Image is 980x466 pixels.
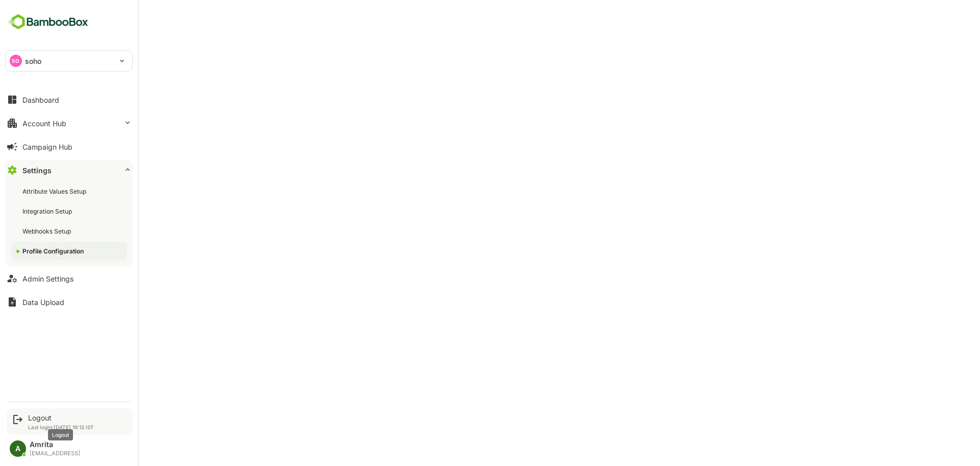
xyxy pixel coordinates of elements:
[22,274,73,283] div: Admin Settings
[25,56,42,66] p: soho
[10,55,22,67] div: SO
[5,12,91,32] img: BambooboxFullLogoMark.5f36c76dfaba33ec1ec1367b70bb1252.svg
[30,450,80,457] div: [EMAIL_ADDRESS]
[5,113,133,133] button: Account Hub
[22,227,73,236] div: Webhooks Setup
[22,166,52,175] div: Settings
[22,187,88,196] div: Attribute Values Setup
[10,440,26,457] div: A
[5,160,133,180] button: Settings
[5,136,133,157] button: Campaign Hub
[22,207,74,216] div: Integration Setup
[5,89,133,110] button: Dashboard
[28,413,94,422] div: Logout
[6,51,132,71] div: SOsoho
[22,247,86,255] div: Profile Configuration
[22,298,64,307] div: Data Upload
[30,440,80,449] div: Amrita
[22,143,72,151] div: Campaign Hub
[22,96,59,104] div: Dashboard
[5,268,133,289] button: Admin Settings
[22,119,66,128] div: Account Hub
[5,292,133,312] button: Data Upload
[28,424,94,430] p: Last login: [DATE] 16:13 IST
